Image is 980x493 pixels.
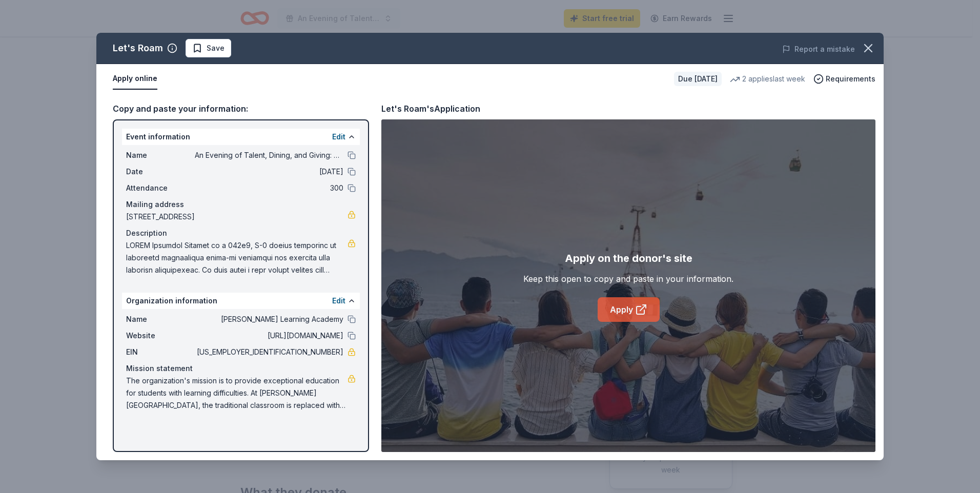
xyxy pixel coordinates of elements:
[126,362,356,375] div: Mission statement
[332,295,345,307] button: Edit
[813,73,875,85] button: Requirements
[113,68,157,90] button: Apply online
[674,72,722,86] div: Due [DATE]
[730,73,805,85] div: 2 applies last week
[126,375,348,412] span: The organization's mission is to provide exceptional education for students with learning difficu...
[207,42,224,54] span: Save
[598,297,660,322] a: Apply
[126,330,195,342] span: Website
[565,250,692,266] div: Apply on the donor's site
[126,149,195,161] span: Name
[126,313,195,325] span: Name
[126,346,195,358] span: EIN
[126,239,348,276] span: LOREM Ipsumdol Sitamet co a 042e9, S-0 doeius temporinc ut laboreetd magnaaliqua enima-mi veniamq...
[126,182,195,194] span: Attendance
[523,273,733,285] div: Keep this open to copy and paste in your information.
[113,40,163,56] div: Let's Roam
[195,313,343,325] span: [PERSON_NAME] Learning Academy
[195,346,343,358] span: [US_EMPLOYER_IDENTIFICATION_NUMBER]
[332,131,345,143] button: Edit
[186,39,231,57] button: Save
[113,102,369,115] div: Copy and paste your information:
[126,227,356,239] div: Description
[195,166,343,178] span: [DATE]
[122,129,360,145] div: Event information
[826,73,875,85] span: Requirements
[782,43,855,55] button: Report a mistake
[195,330,343,342] span: [URL][DOMAIN_NAME]
[126,198,356,211] div: Mailing address
[195,182,343,194] span: 300
[126,211,348,223] span: [STREET_ADDRESS]
[122,293,360,309] div: Organization information
[381,102,480,115] div: Let's Roam's Application
[195,149,343,161] span: An Evening of Talent, Dining, and Giving: TAMRA's Annual Variety Show & Silent Auction
[126,166,195,178] span: Date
